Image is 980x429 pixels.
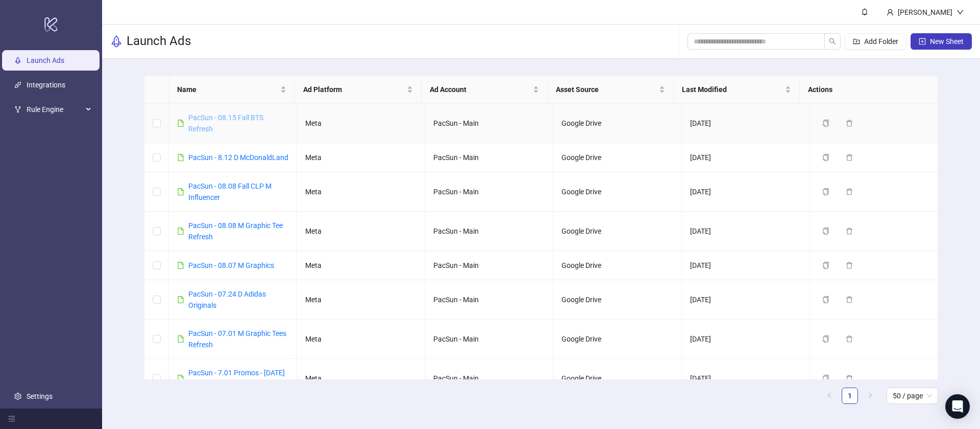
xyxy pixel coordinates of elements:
[177,120,184,127] span: file
[919,38,926,45] span: plus-square
[861,8,868,15] span: bell
[425,143,553,172] td: PacSun - Main
[846,120,853,127] span: delete
[177,375,184,382] span: file
[682,212,810,251] td: [DATE]
[845,33,906,50] button: Add Folder
[682,320,810,359] td: [DATE]
[822,228,829,235] span: copy
[887,9,894,16] span: user
[682,84,783,95] span: Last Modified
[297,104,425,143] td: Meta
[826,392,832,398] span: left
[297,359,425,398] td: Meta
[822,375,829,382] span: copy
[829,38,836,45] span: search
[297,212,425,251] td: Meta
[8,415,15,422] span: menu-fold
[14,106,21,113] span: fork
[177,335,184,343] span: file
[893,388,932,403] span: 50 / page
[425,320,553,359] td: PacSun - Main
[177,228,184,235] span: file
[27,392,53,400] a: Settings
[297,320,425,359] td: Meta
[957,9,964,16] span: down
[27,81,65,89] a: Integrations
[425,212,553,251] td: PacSun - Main
[553,320,681,359] td: Google Drive
[864,37,898,46] span: Add Folder
[682,143,810,172] td: [DATE]
[674,76,800,104] th: Last Modified
[297,143,425,172] td: Meta
[846,335,853,343] span: delete
[422,76,548,104] th: Ad Account
[821,388,838,404] button: left
[846,375,853,382] span: delete
[930,37,964,46] span: New Sheet
[553,172,681,212] td: Google Drive
[188,369,285,388] a: PacSun - 7.01 Promos - [DATE] + Summer Faves Refresh
[682,104,810,143] td: [DATE]
[553,251,681,280] td: Google Drive
[188,153,288,162] a: PacSun - 8.12 D McDonaldLand
[430,84,531,95] span: Ad Account
[188,114,263,133] a: PacSun - 08.15 Fall BTS Refresh
[553,143,681,172] td: Google Drive
[682,251,810,280] td: [DATE]
[862,388,878,404] button: right
[297,280,425,320] td: Meta
[822,154,829,161] span: copy
[800,76,926,104] th: Actions
[846,296,853,303] span: delete
[110,35,122,48] span: rocket
[682,280,810,320] td: [DATE]
[945,394,970,419] div: Open Intercom Messenger
[911,33,972,50] button: New Sheet
[188,329,286,349] a: PacSun - 07.01 M Graphic Tees Refresh
[846,262,853,269] span: delete
[553,280,681,320] td: Google Drive
[297,251,425,280] td: Meta
[177,84,278,95] span: Name
[177,188,184,195] span: file
[27,56,64,64] a: Launch Ads
[188,290,266,309] a: PacSun - 07.24 D Adidas Originals
[127,33,191,50] h3: Launch Ads
[425,172,553,212] td: PacSun - Main
[822,262,829,269] span: copy
[846,228,853,235] span: delete
[177,262,184,269] span: file
[846,154,853,161] span: delete
[842,388,858,404] li: 1
[553,104,681,143] td: Google Drive
[887,388,938,404] div: Page Size
[682,172,810,212] td: [DATE]
[846,188,853,195] span: delete
[842,388,857,403] a: 1
[169,76,295,104] th: Name
[303,84,404,95] span: Ad Platform
[821,388,838,404] li: Previous Page
[425,104,553,143] td: PacSun - Main
[188,261,274,269] a: PacSun - 08.07 M Graphics
[425,251,553,280] td: PacSun - Main
[295,76,421,104] th: Ad Platform
[682,359,810,398] td: [DATE]
[822,335,829,343] span: copy
[822,188,829,195] span: copy
[556,84,657,95] span: Asset Source
[853,38,860,45] span: folder-add
[27,99,83,120] span: Rule Engine
[894,7,957,18] div: [PERSON_NAME]
[822,296,829,303] span: copy
[553,212,681,251] td: Google Drive
[188,221,283,241] a: PacSun - 08.08 M Graphic Tee Refresh
[867,392,873,398] span: right
[188,182,272,201] a: PacSun - 08.08 Fall CLP M Influencer
[177,154,184,161] span: file
[553,359,681,398] td: Google Drive
[822,120,829,127] span: copy
[425,280,553,320] td: PacSun - Main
